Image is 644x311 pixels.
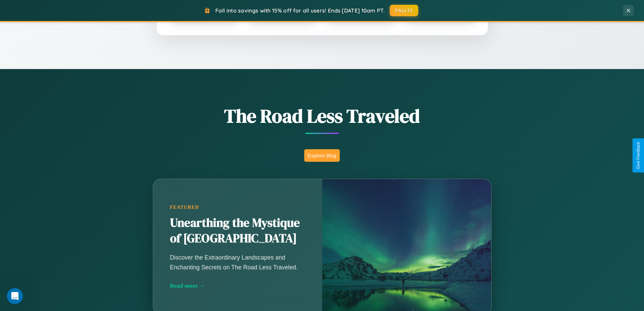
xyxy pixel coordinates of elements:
p: Discover the Extraordinary Landscapes and Enchanting Secrets on The Road Less Traveled. [170,253,305,272]
span: Fall into savings with 15% off for all users! Ends [DATE] 10am PT. [215,7,385,14]
iframe: Intercom live chat [7,288,23,304]
div: Featured [170,204,305,210]
button: FALL15 [390,5,418,16]
h2: Unearthing the Mystique of [GEOGRAPHIC_DATA] [170,215,305,246]
div: Give Feedback [636,142,641,169]
div: Read more → [170,282,305,289]
h1: The Road Less Traveled [119,103,525,129]
button: Explore Blog [304,149,340,162]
